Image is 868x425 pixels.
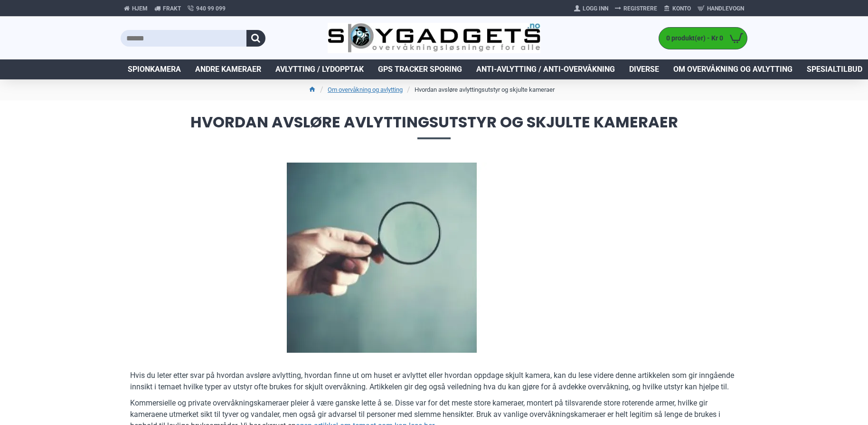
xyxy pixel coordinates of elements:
a: Diverse [622,59,666,79]
a: Om overvåkning og avlytting [328,85,403,95]
a: Om overvåkning og avlytting [666,59,800,79]
span: Logg Inn [583,4,608,13]
span: Om overvåkning og avlytting [673,64,793,75]
a: Anti-avlytting / Anti-overvåkning [469,59,622,79]
p: Hvis du leter etter svar på hvordan avsløre avlytting, hvordan finne ut om huset er avlyttet elle... [130,370,738,393]
span: 0 produkt(er) - Kr 0 [659,33,726,43]
span: Registrere [623,4,657,13]
a: Logg Inn [571,1,612,16]
a: Andre kameraer [188,59,268,79]
a: Spionkamera [121,59,188,79]
span: Konto [672,4,691,13]
span: Andre kameraer [195,64,261,75]
span: 940 99 099 [196,4,226,13]
span: Spionkamera [128,64,181,75]
span: Hvordan avsløre avlyttingsutstyr og skjulte kameraer [121,115,747,139]
a: GPS Tracker Sporing [371,59,469,79]
a: Konto [660,1,694,16]
span: GPS Tracker Sporing [378,64,462,75]
img: Hvordan avsløre avlyttingsutstyr og skjulte kameraer [130,163,633,353]
a: 0 produkt(er) - Kr 0 [659,28,747,49]
img: SpyGadgets.no [328,23,541,54]
a: Handlevogn [694,1,747,16]
a: Registrere [612,1,660,16]
span: Anti-avlytting / Anti-overvåkning [476,64,615,75]
span: Spesialtilbud [807,64,862,75]
span: Frakt [163,4,181,13]
span: Avlytting / Lydopptak [275,64,364,75]
a: Avlytting / Lydopptak [268,59,371,79]
span: Hjem [132,4,148,13]
span: Handlevogn [707,4,744,13]
span: Diverse [629,64,659,75]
